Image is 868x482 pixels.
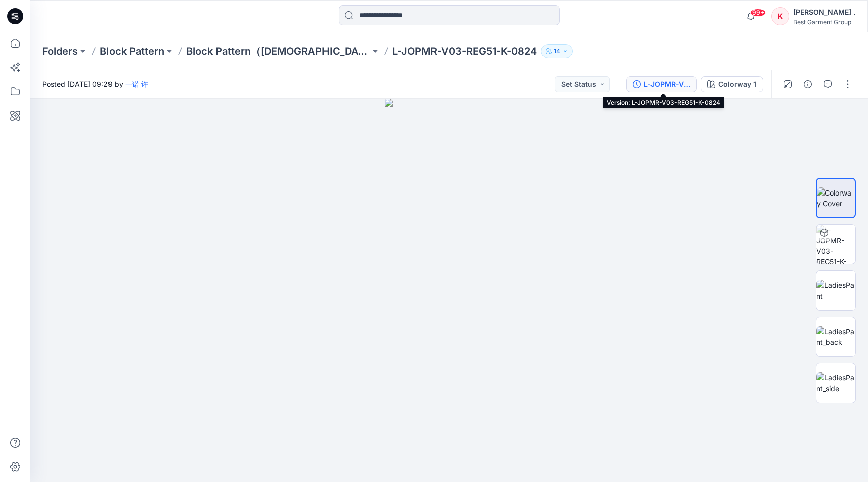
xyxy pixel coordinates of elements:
[817,187,855,209] img: Colorway Cover
[816,280,855,301] img: LadiesPant
[644,79,690,90] div: L-JOPMR-V03-REG51-K-0824
[701,76,763,92] button: Colorway 1
[800,76,816,92] button: Details
[816,225,855,264] img: L-JOPMR-V03-REG51-K-0824 Colorway 1
[392,44,537,58] p: L-JOPMR-V03-REG51-K-0824
[771,7,789,25] div: K
[100,44,164,58] a: Block Pattern
[750,9,766,17] span: 99+
[186,44,370,58] a: Block Pattern（[DEMOGRAPHIC_DATA]）
[793,18,855,26] div: Best Garment Group
[816,372,855,394] img: LadiesPant_side
[385,99,513,482] img: eyJhbGciOiJIUzI1NiIsImtpZCI6IjAiLCJzbHQiOiJzZXMiLCJ0eXAiOiJKV1QifQ.eyJkYXRhIjp7InR5cGUiOiJzdG9yYW...
[42,44,78,58] a: Folders
[816,326,855,347] img: LadiesPant_back
[541,44,573,58] button: 14
[718,79,756,90] div: Colorway 1
[554,46,560,57] p: 14
[626,76,697,92] button: L-JOPMR-V03-REG51-K-0824
[125,80,148,88] a: 一诺 许
[793,6,855,18] div: [PERSON_NAME] .
[42,79,148,89] span: Posted [DATE] 09:29 by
